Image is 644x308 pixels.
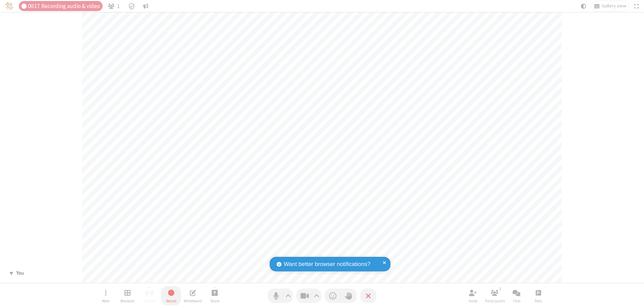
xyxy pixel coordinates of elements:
div: Audio & video [19,1,103,11]
span: More [102,299,109,303]
button: Open participant list [485,286,505,305]
div: 1 [497,286,503,292]
button: Send a reaction [325,288,341,303]
span: Whiteboard [184,299,202,303]
button: Open chat [506,286,527,305]
button: Fullscreen [632,1,642,11]
button: Start sharing [205,286,225,305]
button: Conversation [141,1,151,11]
span: Gallery view [602,3,626,9]
button: Stop video (⌘+Shift+V) [296,288,321,303]
div: You [14,269,26,277]
span: Stream [144,299,155,303]
button: Unable to start streaming without first stopping recording [139,286,159,305]
button: Invite participants (⌘+Shift+I) [463,286,483,305]
img: QA Selenium DO NOT DELETE OR CHANGE [5,2,13,10]
button: Open shared whiteboard [183,286,203,305]
span: Invite [469,299,477,303]
button: Audio settings [284,288,293,303]
span: Share [210,299,219,303]
button: Change layout [591,1,629,11]
span: Polls [535,299,542,303]
span: Recording audio & video [41,3,100,9]
span: Record [166,299,176,303]
span: Chat [513,299,521,303]
button: Mute (⌘+Shift+A) [268,288,293,303]
button: Open poll [528,286,548,305]
button: Manage Breakout Rooms [117,286,138,305]
span: 00:17 [28,3,40,9]
span: Breakout [120,299,135,303]
button: Stop recording [161,286,181,305]
div: Meeting details Encryption enabled [125,1,138,11]
button: Open menu [96,286,116,305]
button: End or leave meeting [360,288,376,303]
span: Want better browser notifications? [284,260,370,269]
button: Open participant list [105,1,123,11]
button: Raise hand [341,288,357,303]
button: Using system theme [578,1,589,11]
span: 1 [117,3,120,9]
span: Participants [485,299,505,303]
button: Video setting [312,288,321,303]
